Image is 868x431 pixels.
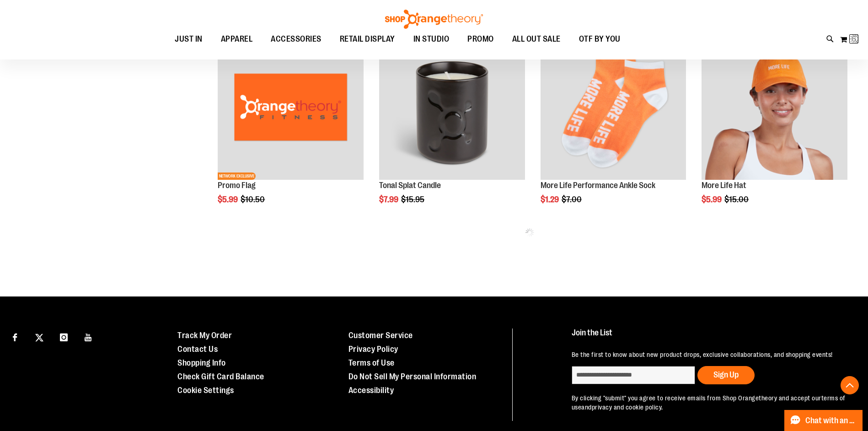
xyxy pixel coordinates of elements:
[713,370,739,379] span: Sign Up
[697,30,852,227] div: product
[56,329,72,345] a: Visit our Instagram page
[467,29,494,49] span: PROMO
[579,29,621,49] span: OTF BY YOU
[805,416,857,425] span: Chat with an Expert
[592,404,663,411] a: privacy and cookie policy.
[348,358,395,367] a: Terms of Use
[572,366,695,384] input: enter email
[35,334,43,342] img: Twitter
[7,329,23,345] a: Visit our Facebook page
[384,10,484,29] img: Shop Orangetheory
[724,195,750,204] span: $15.00
[221,29,253,49] span: APPAREL
[177,372,264,381] a: Check Gift Card Balance
[512,29,561,49] span: ALL OUT SALE
[572,394,846,411] a: terms of use
[218,34,364,182] a: Product image for Promo Flag OrangeSALENETWORK EXCLUSIVE
[541,181,655,190] a: More Life Performance Ankle Sock
[32,329,48,345] a: Visit our X page
[375,30,530,227] div: product
[218,34,364,180] img: Product image for Promo Flag Orange
[213,30,368,227] div: product
[541,34,686,182] a: Product image for More Life Performance Ankle SockSALE
[702,195,723,204] span: $5.99
[784,410,863,431] button: Chat with an Expert
[541,34,686,180] img: Product image for More Life Performance Ankle Sock
[218,181,256,190] a: Promo Flag
[536,30,691,227] div: product
[702,34,847,182] a: Product image for More Life HatSALE
[218,172,256,180] span: NETWORK EXCLUSIVE
[401,195,426,204] span: $15.95
[241,195,266,204] span: $10.50
[702,34,847,180] img: Product image for More Life Hat
[348,372,477,381] a: Do Not Sell My Personal Information
[379,34,525,180] img: Product image for Tonal Splat Candle
[177,345,218,354] a: Contact Us
[562,195,583,204] span: $7.00
[177,386,234,395] a: Cookie Settings
[572,329,847,345] h4: Join the List
[697,366,755,384] button: Sign Up
[850,33,861,44] img: Loading...
[271,29,321,49] span: ACCESSORIES
[702,181,746,190] a: More Life Hat
[348,331,413,340] a: Customer Service
[413,29,450,49] span: IN STUDIO
[348,386,394,395] a: Accessibility
[379,181,441,190] a: Tonal Splat Candle
[841,376,859,394] button: Back To Top
[541,195,560,204] span: $1.29
[525,228,534,237] img: ias-spinner.gif
[340,29,395,49] span: RETAIL DISPLAY
[177,358,226,367] a: Shopping Info
[218,195,239,204] span: $5.99
[177,331,232,340] a: Track My Order
[175,29,203,49] span: JUST IN
[572,393,847,412] p: By clicking "submit" you agree to receive emails from Shop Orangetheory and accept our and
[572,350,847,359] p: Be the first to know about new product drops, exclusive collaborations, and shopping events!
[348,345,398,354] a: Privacy Policy
[379,195,400,204] span: $7.99
[840,32,859,47] button: Loading...
[379,34,525,182] a: Product image for Tonal Splat CandleSALE
[80,329,96,345] a: Visit our Youtube page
